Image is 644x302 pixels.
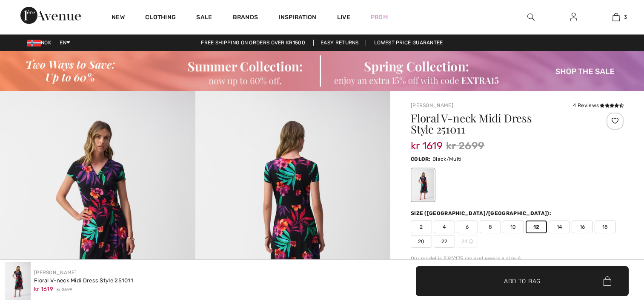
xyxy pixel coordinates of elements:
[572,221,593,233] span: 16
[411,113,588,135] h1: Floral V-neck Midi Dress Style 251011
[411,131,443,152] span: kr 1619
[27,40,54,46] span: NOK
[194,40,312,46] a: Free shipping on orders over kr1500
[411,156,431,162] span: Color:
[457,221,478,233] span: 6
[570,12,577,22] img: My Info
[411,209,553,217] div: Size ([GEOGRAPHIC_DATA]/[GEOGRAPHIC_DATA]):
[57,287,72,293] span: kr 2699
[34,276,133,285] div: Floral V-neck Midi Dress Style 251011
[278,14,316,23] span: Inspiration
[20,7,81,24] img: 1ère Avenue
[590,238,635,259] iframe: Opens a widget where you can find more information
[196,14,212,23] a: Sale
[416,266,629,296] button: Add to Bag
[34,286,53,292] span: kr 1619
[504,276,541,285] span: Add to Bag
[434,235,455,248] span: 22
[112,14,125,23] a: New
[5,262,31,300] img: Floral V-Neck Midi Dress Style 251011
[563,12,584,23] a: Sign In
[60,40,70,46] span: EN
[595,221,616,233] span: 18
[233,14,258,23] a: Brands
[371,13,388,22] a: Prom
[27,40,41,46] img: Norwegian Krone
[432,156,461,162] span: Black/Multi
[412,169,434,201] div: Black/Multi
[446,138,484,154] span: kr 2699
[411,221,432,233] span: 2
[337,13,350,22] a: Live
[411,102,453,108] a: [PERSON_NAME]
[367,40,450,46] a: Lowest Price Guarantee
[480,221,501,233] span: 8
[624,13,627,21] span: 3
[469,239,473,244] img: ring-m.svg
[457,235,478,248] span: 24
[34,270,77,276] a: [PERSON_NAME]
[603,276,611,286] img: Bag.svg
[595,12,637,22] a: 3
[613,12,620,22] img: My Bag
[434,221,455,233] span: 4
[313,40,366,46] a: Easy Returns
[549,221,570,233] span: 14
[526,221,547,233] span: 12
[145,14,176,23] a: Clothing
[573,102,624,109] div: 4 Reviews
[503,221,524,233] span: 10
[527,12,535,22] img: search the website
[411,255,624,262] div: Our model is 5'9"/175 cm and wears a size 6.
[411,235,432,248] span: 20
